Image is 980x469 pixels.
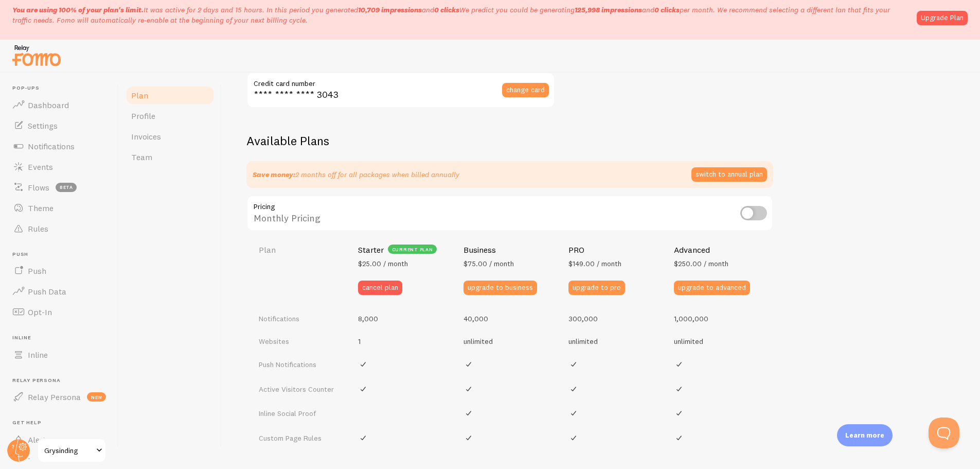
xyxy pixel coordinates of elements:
span: and [358,5,459,14]
button: change card [502,83,549,97]
td: unlimited [457,330,563,353]
strong: Save money: [253,170,295,179]
a: Settings [6,115,112,136]
span: Team [131,152,152,162]
td: unlimited [668,330,773,353]
a: Team [125,147,215,167]
span: Grysinding [44,444,93,457]
a: Theme [6,198,112,218]
button: upgrade to business [464,281,537,295]
span: change card [506,86,545,93]
span: Pop-ups [12,85,112,92]
span: Get Help [12,420,112,426]
span: $149.00 / month [568,259,621,268]
td: 300,000 [562,307,668,330]
a: Push Data [6,281,112,302]
td: 1 [352,330,457,353]
span: Push Data [28,286,66,297]
a: Push [6,260,112,281]
h4: PRO [568,245,584,255]
a: Events [6,157,112,177]
span: Alerts [28,435,50,445]
span: Inline [12,335,112,341]
span: Profile [131,111,155,121]
span: Push [28,266,46,276]
a: Plan [125,85,215,106]
span: Push [12,251,112,258]
td: 40,000 [457,307,563,330]
iframe: Help Scout Beacon - Open [929,418,959,448]
h4: Plan [259,245,346,255]
button: upgrade to advanced [674,281,750,295]
span: $25.00 / month [358,259,408,268]
span: Notifications [28,141,75,151]
b: 0 clicks [434,5,459,14]
span: Events [28,162,53,172]
a: Grysinding [37,438,106,463]
td: unlimited [562,330,668,353]
a: Inline [6,344,112,365]
span: Opt-In [28,307,52,317]
span: $75.00 / month [464,259,514,268]
a: Notifications [6,136,112,157]
b: 10,709 impressions [358,5,422,14]
span: Inline [28,350,48,360]
span: Settings [28,120,58,131]
td: 8,000 [352,307,457,330]
span: Flows [28,182,49,193]
a: Alerts [6,429,112,450]
span: Rules [28,223,48,234]
a: Opt-In [6,302,112,322]
h4: Business [464,245,496,255]
button: upgrade to pro [568,281,625,295]
span: Invoices [131,131,161,142]
a: Relay Persona new [6,387,112,407]
h4: Starter [358,245,384,255]
span: new [87,392,106,402]
span: beta [56,183,77,192]
label: Credit card number [246,72,555,90]
span: Theme [28,203,54,213]
a: Upgrade Plan [917,11,968,25]
span: Plan [131,90,148,100]
a: Flows beta [6,177,112,198]
p: 2 months off for all packages when billed annually [253,169,459,180]
div: Learn more [837,424,893,446]
a: Rules [6,218,112,239]
span: You are using 100% of your plan's limit. [12,5,144,14]
p: Learn more [845,430,884,440]
td: Websites [246,330,352,353]
p: It was active for 2 days and 15 hours. In this period you generated We predict you could be gener... [12,5,911,25]
button: switch to annual plan [691,167,767,182]
a: Invoices [125,126,215,147]
td: Push Notifications [246,352,352,377]
td: Custom Page Rules [246,426,352,450]
td: Notifications [246,307,352,330]
h2: Available Plans [246,133,955,149]
td: Inline Social Proof [246,401,352,426]
b: 0 clicks [654,5,680,14]
span: Relay Persona [12,377,112,384]
h4: Advanced [674,245,710,255]
a: Dashboard [6,95,112,115]
img: fomo-relay-logo-orange.svg [11,42,62,68]
td: 1,000,000 [668,307,773,330]
span: $250.00 / month [674,259,728,268]
div: current plan [388,245,437,254]
a: Profile [125,106,215,126]
span: Relay Persona [28,392,81,402]
button: cancel plan [358,281,402,295]
b: 125,998 impressions [575,5,642,14]
span: and [575,5,680,14]
span: Dashboard [28,100,69,110]
div: Monthly Pricing [246,195,773,233]
td: Active Visitors Counter [246,377,352,402]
